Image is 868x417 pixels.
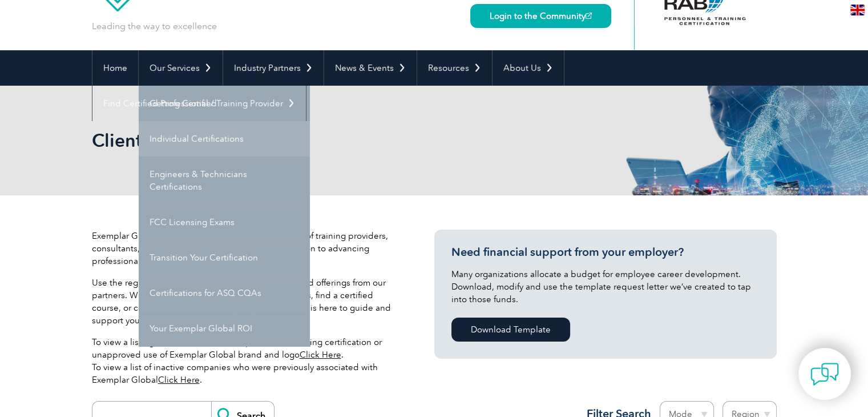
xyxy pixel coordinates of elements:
[810,360,839,388] img: contact-chat.png
[451,245,760,259] h3: Need financial support from your employer?
[92,230,400,267] p: Exemplar Global proudly works with a global network of training providers, consultants, and organ...
[451,318,570,342] a: Download Template
[92,86,306,121] a: Find Certified Professional / Training Provider
[223,50,324,86] a: Industry Partners
[139,121,310,157] a: Individual Certifications
[492,50,564,86] a: About Us
[92,336,400,386] p: To view a listing of false claims of Exemplar Global training certification or unapproved use of ...
[139,50,223,86] a: Our Services
[139,240,310,275] a: Transition Your Certification
[92,131,571,150] h2: Client Register
[470,4,611,28] a: Login to the Community
[324,50,417,86] a: News & Events
[586,13,592,19] img: open_square.png
[417,50,492,86] a: Resources
[158,375,200,385] a: Click Here
[92,276,400,327] p: Use the register below to discover detailed profiles and offerings from our partners. Whether you...
[451,268,760,306] p: Many organizations allocate a budget for employee career development. Download, modify and use th...
[139,275,310,311] a: Certifications for ASQ CQAs
[139,157,310,205] a: Engineers & Technicians Certifications
[92,20,217,33] p: Leading the way to excellence
[92,50,138,86] a: Home
[139,205,310,240] a: FCC Licensing Exams
[850,5,865,15] img: en
[300,350,341,360] a: Click Here
[139,311,310,346] a: Your Exemplar Global ROI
